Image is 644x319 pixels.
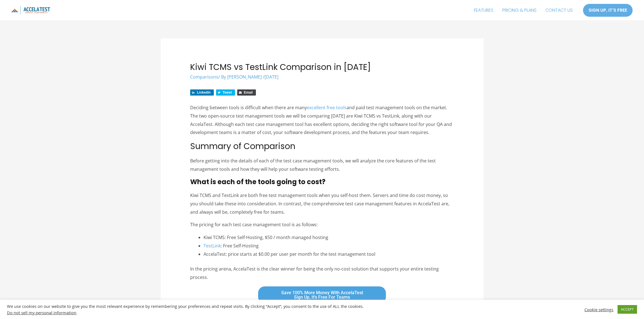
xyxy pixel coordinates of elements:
[216,89,235,96] a: Share on Twitter
[258,286,386,304] a: Save 100% More Money With AccelaTestSign Up, It’s Free For Teams
[190,191,454,216] p: Kiwi TCMS and TestLink are both free test management tools when you self-host them. Servers and t...
[204,250,454,259] li: AccelaTest: price starts at $0.00 per user per month for the test management tool
[190,221,454,229] p: The pricing for each test case management tool is as follows:
[7,310,76,315] a: Do not sell my personal information
[204,242,454,250] li: : Free Self-Hosting
[204,233,454,242] li: Kiwi TCMS: Free Self-Hosting, $50 / month managed hosting
[7,304,448,315] div: We use cookies on our website to give you the most relevant experience by remembering your prefer...
[190,265,454,281] p: In the pricing arena, AccelaTest is the clear winner for being the only no-cost solution that sup...
[190,141,454,151] h2: Summary of Comparison
[244,91,253,94] span: Email
[190,74,454,80] div: / By /
[618,305,637,314] a: ACCEPT
[227,74,262,80] span: [PERSON_NAME]
[469,3,577,17] nav: Site Navigation
[190,62,454,72] h1: Kiwi TCMS vs TestLink Comparison in [DATE]
[237,89,256,96] a: Share via Email
[197,91,210,94] span: LinkedIn
[190,104,454,137] p: Deciding between tools is difficult when there are many and paid test management tools on the mar...
[498,3,541,17] a: PRICING & PLANS
[223,91,232,94] span: Tweet
[190,89,214,96] a: Share on LinkedIn
[204,243,221,249] a: TestLink
[541,3,577,17] a: CONTACT US
[584,307,613,312] a: Cookie settings
[190,157,454,173] p: Before getting into the details of each of the test case management tools, we will analyze the co...
[583,4,633,17] a: SIGN UP, IT'S FREE
[7,310,448,315] div: .
[469,3,498,17] a: FEATURES
[227,74,263,80] a: [PERSON_NAME]
[265,74,278,80] span: [DATE]
[190,74,218,80] a: Comparisons
[11,6,50,14] img: icon
[190,178,454,186] h3: What is each of the tools going to cost?
[307,104,347,111] a: excellent free tools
